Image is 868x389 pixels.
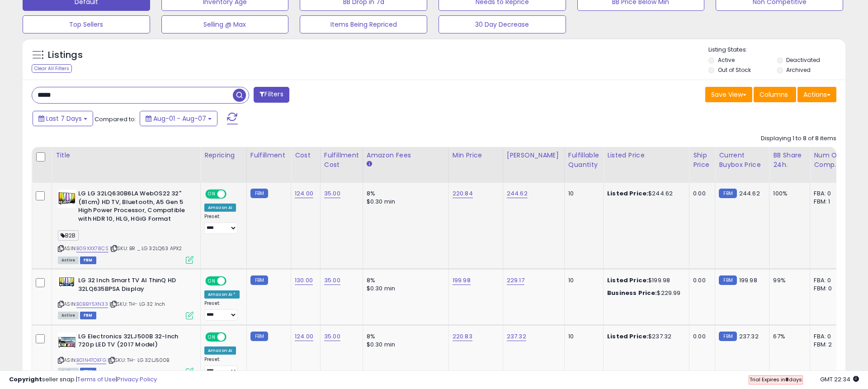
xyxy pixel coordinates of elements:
b: LG 32 Inch Smart TV AI ThinQ HD 32LQ635BPSA Display [78,276,188,295]
small: FBM [719,189,736,198]
button: Aug-01 - Aug-07 [140,111,217,126]
img: 41ZJBrSyYjL._SL40_.jpg [58,190,76,208]
div: ASIN: [58,276,193,318]
div: 0.00 [693,332,708,341]
div: ASIN: [58,190,193,263]
span: Columns [759,90,788,99]
a: B09XXX78CS [76,245,108,252]
span: ON [206,277,217,285]
a: 244.62 [507,189,528,198]
div: Preset: [204,213,240,234]
div: Clear All Filters [32,64,72,73]
a: 124.00 [295,189,313,198]
button: Last 7 Days [33,111,93,126]
div: Min Price [453,151,499,160]
b: LG LG 32LQ630B6LA WebOS22 32" (81cm) HD TV, Bluetooth, A5 Gen 5 High Power Processor, Compatible ... [78,190,188,225]
span: 199.98 [739,276,757,285]
a: 199.98 [453,276,471,285]
label: Archived [786,66,811,74]
div: FBM: 1 [814,198,844,206]
button: Columns [754,87,796,102]
div: 67% [773,332,803,341]
label: Active [718,56,735,64]
a: B0BBY5XN33 [76,300,108,308]
a: 220.84 [453,189,473,198]
a: 35.00 [324,276,340,285]
span: OFF [225,277,240,285]
div: seller snap | | [9,375,157,384]
a: Privacy Policy [117,375,157,384]
small: FBM [719,332,736,341]
b: Listed Price: [607,189,648,198]
div: $244.62 [607,190,682,198]
div: Listed Price [607,151,685,160]
span: FBM [80,312,96,319]
p: Listing States: [708,46,845,54]
div: Ship Price [693,151,711,170]
div: Fulfillment Cost [324,151,359,170]
span: 2025-08-15 22:34 GMT [820,375,859,384]
a: 229.17 [507,276,524,285]
span: Last 7 Days [46,114,82,123]
span: Compared to: [94,115,136,123]
div: Num of Comp. [814,151,847,170]
small: FBM [250,275,268,285]
a: 35.00 [324,332,340,341]
small: Amazon Fees. [367,160,372,168]
div: 0.00 [693,276,708,285]
label: Out of Stock [718,66,751,74]
button: 30 Day Decrease [439,15,566,33]
span: ON [206,333,217,341]
div: Amazon AI * [204,290,240,299]
a: 237.32 [507,332,526,341]
span: ON [206,190,217,198]
div: Preset: [204,300,240,321]
div: Fulfillable Quantity [568,151,599,170]
span: FBM [80,256,96,264]
span: 244.62 [739,189,760,198]
div: 0.00 [693,190,708,198]
div: FBM: 2 [814,341,844,349]
div: FBA: 0 [814,190,844,198]
div: Amazon AI [204,204,236,212]
div: Fulfillment [250,151,287,160]
div: $199.98 [607,276,682,285]
span: | SKU: TH- LG 32 Inch [109,300,165,308]
div: FBA: 0 [814,332,844,341]
b: Listed Price: [607,276,648,285]
div: Current Buybox Price [719,151,765,170]
div: Repricing [204,151,243,160]
b: 8 [785,376,789,383]
b: Business Price: [607,289,657,297]
button: Items Being Repriced [300,15,427,33]
div: Amazon Fees [367,151,445,160]
div: 99% [773,276,803,285]
label: Deactivated [786,56,820,64]
button: Top Sellers [23,15,150,33]
div: 10 [568,276,596,285]
strong: Copyright [9,375,42,384]
span: | SKU: TH- LG 32LJ500B [108,356,170,364]
span: OFF [225,190,240,198]
div: $237.32 [607,332,682,341]
div: Displaying 1 to 8 of 8 items [761,134,836,143]
span: All listings currently available for purchase on Amazon [58,312,79,319]
div: 100% [773,190,803,198]
div: BB Share 24h. [773,151,806,170]
button: Save View [705,87,752,102]
span: | SKU: BR _ LG 32LQ63 APX2 [110,245,182,252]
div: 10 [568,190,596,198]
span: 237.32 [739,332,759,341]
button: Filters [254,87,289,103]
div: 8% [367,190,442,198]
div: [PERSON_NAME] [507,151,561,160]
a: Terms of Use [77,375,116,384]
a: 220.83 [453,332,472,341]
b: Listed Price: [607,332,648,341]
div: Title [56,151,197,160]
a: 124.00 [295,332,313,341]
span: B2B [58,230,79,241]
a: B01N4TOXFG [76,356,106,364]
div: $229.99 [607,289,682,297]
div: $0.30 min [367,341,442,349]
